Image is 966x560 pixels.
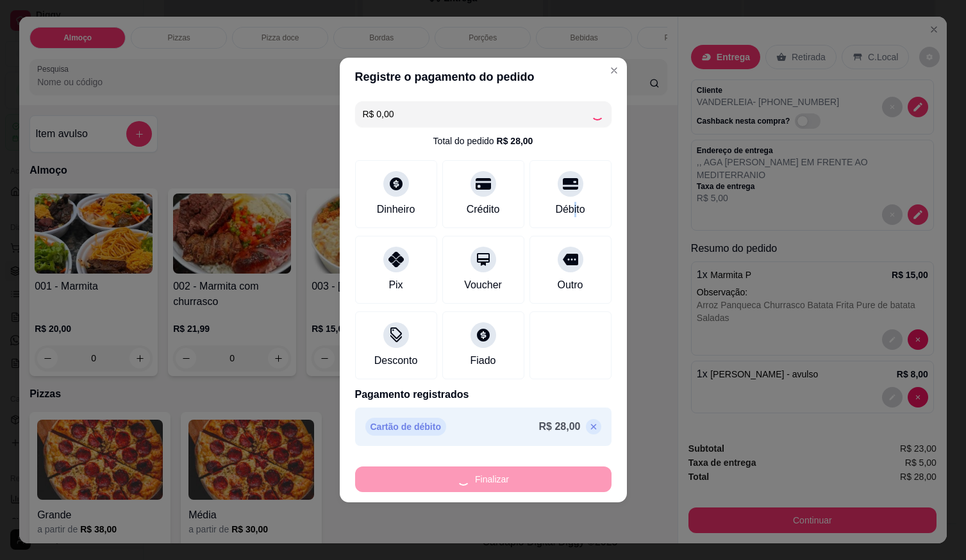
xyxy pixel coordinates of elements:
div: Desconto [374,353,418,368]
p: Cartão de débito [365,418,446,436]
div: Outro [557,277,583,293]
div: Loading [591,108,604,120]
div: Fiado [470,353,495,368]
div: Pix [388,277,403,293]
div: Total do pedido [433,135,533,147]
button: Close [604,60,624,81]
p: R$ 28,00 [539,419,581,434]
input: Ex.: hambúrguer de cordeiro [363,101,591,127]
div: Voucher [464,277,502,293]
div: R$ 28,00 [497,135,533,147]
div: Débito [555,202,585,217]
p: Pagamento registrados [355,387,612,402]
div: Dinheiro [377,202,415,217]
div: Crédito [467,202,500,217]
header: Registre o pagamento do pedido [340,58,627,96]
